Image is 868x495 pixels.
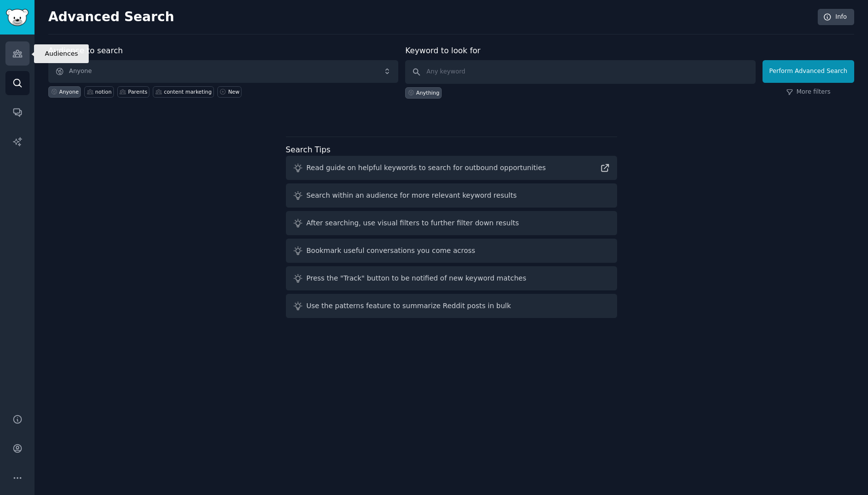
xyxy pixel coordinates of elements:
div: Press the "Track" button to be notified of new keyword matches [307,273,526,283]
label: Keyword to look for [405,46,481,55]
a: Info [818,9,854,26]
a: More filters [786,88,831,97]
div: Read guide on helpful keywords to search for outbound opportunities [307,163,546,173]
div: Bookmark useful conversations you come across [307,246,476,256]
label: Search Tips [286,145,331,154]
div: Use the patterns feature to summarize Reddit posts in bulk [307,301,511,311]
div: New [228,88,240,95]
img: GummySearch logo [6,9,29,26]
div: content marketing [164,88,211,95]
div: Anyone [59,88,79,95]
button: Perform Advanced Search [763,60,854,83]
div: Parents [128,88,147,95]
div: Anything [416,89,439,96]
a: New [217,86,242,98]
button: Anyone [48,60,398,83]
div: Search within an audience for more relevant keyword results [307,190,517,201]
div: After searching, use visual filters to further filter down results [307,218,519,228]
label: Audience to search [48,46,123,55]
h2: Advanced Search [48,9,812,25]
div: notion [95,88,111,95]
input: Any keyword [405,60,755,84]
